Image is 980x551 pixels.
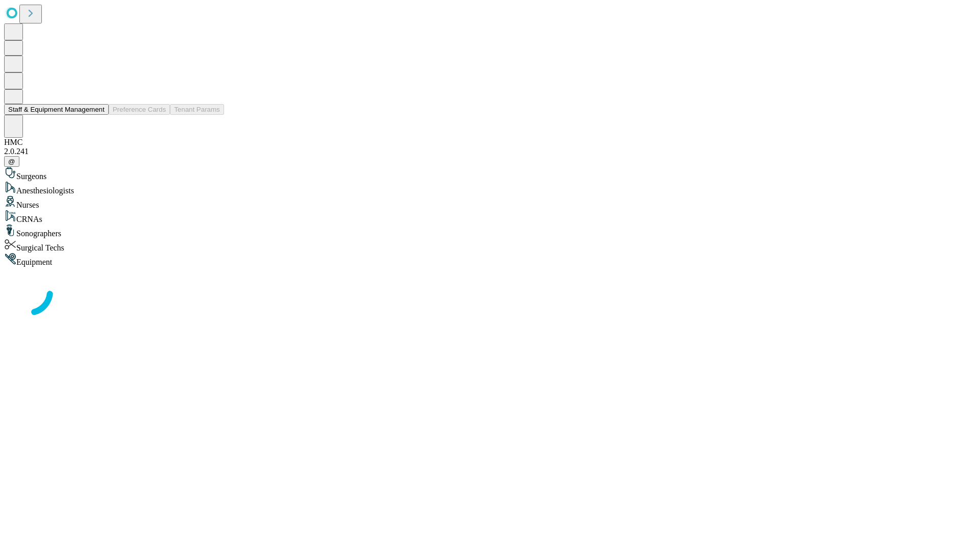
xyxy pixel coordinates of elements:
[4,104,109,115] button: Staff & Equipment Management
[4,167,976,181] div: Surgeons
[4,210,976,224] div: CRNAs
[8,158,15,165] span: @
[4,181,976,195] div: Anesthesiologists
[4,147,976,156] div: 2.0.241
[4,224,976,238] div: Sonographers
[4,138,976,147] div: HMC
[4,156,19,167] button: @
[109,104,170,115] button: Preference Cards
[4,195,976,210] div: Nurses
[170,104,224,115] button: Tenant Params
[4,253,976,267] div: Equipment
[4,238,976,253] div: Surgical Techs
